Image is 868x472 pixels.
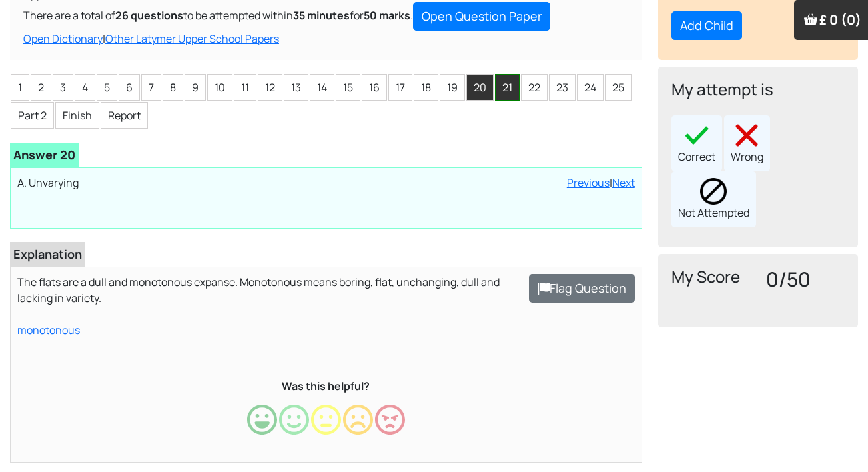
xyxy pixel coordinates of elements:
img: Your items in the shopping basket [804,13,817,26]
li: 18 [414,74,438,101]
div: Not Attempted [671,171,756,227]
a: Very Happy [247,420,277,435]
li: 22 [521,74,548,101]
div: Correct [671,115,722,171]
button: Flag Question [529,274,635,303]
button: Add Child [671,11,742,40]
img: right40x40.png [683,122,710,149]
span: £ 0 (0) [819,11,861,29]
b: 26 questions [115,8,183,23]
a: Very Unhappy [375,420,405,435]
a: Neutral [311,420,341,435]
li: 12 [258,74,282,101]
li: 25 [605,74,632,101]
b: 35 minutes [293,8,350,23]
li: 10 [207,74,232,101]
a: Unhappy [343,420,373,435]
li: 5 [97,74,117,101]
li: 24 [577,74,604,101]
h4: My Score [671,267,750,287]
b: Was this helpful? [282,379,370,393]
li: 16 [362,74,387,101]
li: 6 [119,74,140,101]
b: Answer 20 [13,147,75,163]
p: The flats are a dull and monotonous expanse. Monotonous means boring, flat, unchanging, dull and ... [17,274,635,338]
li: 4 [75,74,95,101]
li: 15 [336,74,360,101]
li: 23 [549,74,576,101]
a: Open Dictionary [23,31,103,46]
li: 8 [163,74,183,101]
li: Finish [55,102,99,129]
a: monotonous [17,323,80,337]
li: Part 2 [11,102,54,129]
a: Happy [279,420,309,435]
li: Report [101,102,148,129]
img: block.png [700,178,727,205]
li: 19 [440,74,465,101]
li: 17 [388,74,412,101]
div: | [23,31,629,47]
p: A. Unvarying [17,175,635,191]
h3: 0/50 [766,267,845,291]
li: 20 [466,74,494,101]
li: 21 [495,74,520,101]
li: 9 [185,74,206,101]
b: 50 marks [364,8,410,23]
li: 14 [310,74,334,101]
li: 11 [234,74,256,101]
h4: My attempt is [671,80,845,99]
li: 7 [141,74,161,101]
a: Other Latymer Upper School Papers [105,31,279,46]
li: 2 [31,74,51,101]
a: Previous [567,175,610,190]
a: Open Question Paper [413,2,550,31]
li: 13 [284,74,308,101]
img: cross40x40.png [733,122,760,149]
div: Wrong [724,115,770,171]
a: Next [612,175,635,190]
div: | [567,175,635,191]
li: 3 [53,74,73,101]
li: 1 [11,74,29,101]
b: Explanation [13,246,82,262]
